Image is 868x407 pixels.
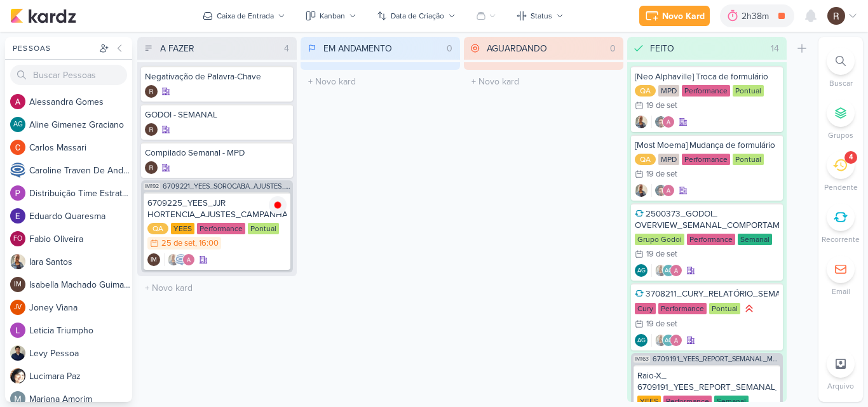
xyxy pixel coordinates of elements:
div: Performance [197,223,245,234]
div: L e v y P e s s o a [29,347,132,360]
div: 6709225_YEES_JJR HORTENCIA_AJUSTES_CAMPANHA [147,197,287,220]
div: Performance [663,396,712,407]
div: Criador(a): Aline Gimenez Graciano [635,264,648,277]
img: Carlos Massari [10,140,25,155]
div: Prioridade Alta [743,302,756,315]
p: Email [832,286,850,297]
img: Iara Santos [167,253,180,266]
p: AG [13,121,23,128]
img: Alessandra Gomes [182,253,195,266]
span: 6709191_YEES_REPORT_SEMANAL_MARKETING_23.09 [653,356,780,363]
div: Aline Gimenez Graciano [662,334,675,347]
div: Grupo Godoi [635,234,684,245]
div: Aline Gimenez Graciano [635,264,648,277]
div: Aline Gimenez Graciano [10,117,25,132]
div: Criador(a): Aline Gimenez Graciano [635,334,648,347]
div: Semanal [714,396,749,407]
div: Fabio Oliveira [10,231,25,246]
div: A l e s s a n d r a G o m e s [29,95,132,109]
span: IM163 [634,356,650,363]
img: Iara Santos [10,254,25,269]
div: Performance [682,154,730,165]
div: 0 [442,42,458,55]
div: 14 [766,42,784,55]
div: D i s t r i b u i ç ã o T i m e E s t r a t é g i c o [29,187,132,200]
input: + Novo kard [303,72,458,91]
div: 4 [279,42,294,55]
p: IM [14,281,22,288]
div: 2500373_GODOI_ OVERVIEW_SEMANAL_COMPORTAMENTO_LEADS [635,208,779,231]
div: L e t i c i a T r i u m p h o [29,324,132,337]
div: Compilado Semanal - MPD [145,147,289,159]
div: J o n e y V i a n a [29,301,132,314]
input: + Novo kard [466,72,621,91]
p: Grupos [828,130,853,141]
div: Negativação de Palavra-Chave [145,71,289,83]
div: QA [147,223,168,234]
div: Colaboradores: Nelito Junior, Alessandra Gomes [651,116,675,128]
div: Isabella Machado Guimarães [147,253,160,266]
div: F a b i o O l i v e i r a [29,232,132,246]
img: Alessandra Gomes [670,264,682,277]
img: Rafael Dornelles [145,123,158,136]
div: Criador(a): Rafael Dornelles [145,85,158,98]
div: E d u a r d o Q u a r e s m a [29,210,132,223]
div: , 16:00 [195,239,219,248]
input: Buscar Pessoas [10,65,127,85]
div: Performance [687,234,735,245]
div: A l i n e G i m e n e z G r a c i a n o [29,118,132,131]
div: YEES [637,396,661,407]
p: AG [665,338,673,344]
div: C a r o l i n e T r a v e n D e A n d r a d e [29,164,132,177]
p: Pendente [824,182,858,193]
div: 19 de set [646,170,677,178]
div: Criador(a): Iara Santos [635,184,648,197]
div: M a r i a n a A m o r i m [29,392,132,406]
img: Distribuição Time Estratégico [10,185,25,201]
img: Lucimara Paz [10,368,25,384]
img: Mariana Amorim [10,391,25,406]
div: Semanal [738,234,772,245]
img: Iara Santos [635,116,648,128]
div: Colaboradores: Iara Santos, Aline Gimenez Graciano, Alessandra Gomes [651,334,682,347]
img: Caroline Traven De Andrade [175,253,187,266]
div: C a r l o s M a s s a r i [29,141,132,154]
span: IM192 [144,183,160,190]
p: Recorrente [822,234,860,245]
img: Iara Santos [635,184,648,197]
img: Rafael Dornelles [145,161,158,174]
p: Arquivo [827,380,854,392]
div: 25 de set [161,239,195,248]
p: AG [637,268,646,274]
div: [Most Moema] Mudança de formulário [635,140,779,151]
div: Criador(a): Iara Santos [635,116,648,128]
div: Criador(a): Rafael Dornelles [145,123,158,136]
div: Aline Gimenez Graciano [635,334,648,347]
div: 2h38m [742,10,773,23]
div: Colaboradores: Iara Santos, Caroline Traven De Andrade, Alessandra Gomes [164,253,195,266]
div: Cury [635,303,656,314]
div: 4 [849,152,853,163]
div: Pontual [248,223,279,234]
div: Pontual [709,303,740,314]
img: Rafael Dornelles [145,85,158,98]
img: Nelito Junior [654,184,667,197]
span: 6709221_YEES_SOROCABA_AJUSTES_CAMPANHAS_MIA [163,183,290,190]
img: tracking [269,196,287,214]
div: Raio-X_ 6709191_YEES_REPORT_SEMANAL_MARKETING_23.09 [637,370,776,393]
img: kardz.app [10,8,76,23]
li: Ctrl + F [818,47,863,89]
img: Caroline Traven De Andrade [10,163,25,178]
p: AG [637,338,646,344]
div: Performance [658,303,707,314]
p: JV [14,304,22,311]
img: Alessandra Gomes [670,334,682,347]
div: YEES [171,223,194,234]
div: MPD [658,154,679,165]
div: I s a b e l l a M a c h a d o G u i m a r ã e s [29,278,132,291]
button: Novo Kard [639,6,710,26]
div: QA [635,85,656,97]
div: Joney Viana [10,300,25,315]
div: L u c i m a r a P a z [29,370,132,383]
div: MPD [658,85,679,97]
